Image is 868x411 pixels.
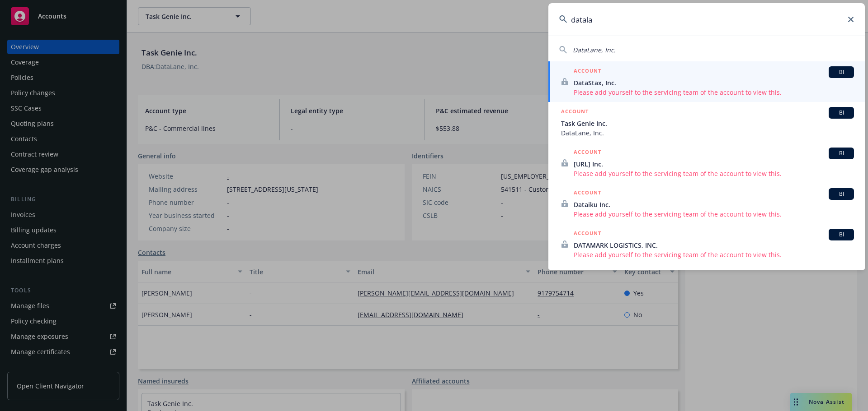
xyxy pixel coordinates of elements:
[574,66,601,77] h5: ACCOUNT
[548,224,865,264] a: ACCOUNTBIDATAMARK LOGISTICS, INC.Please add yourself to the servicing team of the account to view...
[574,159,854,169] span: [URL] Inc.
[573,46,616,54] span: DataLane, Inc.
[548,3,865,36] input: Search...
[832,190,850,198] span: BI
[574,169,854,178] span: Please add yourself to the servicing team of the account to view this.
[574,188,601,199] h5: ACCOUNT
[574,78,854,88] span: DataStax, Inc.
[548,143,865,183] a: ACCOUNTBI[URL] Inc.Please add yourself to the servicing team of the account to view this.
[574,200,854,209] span: Dataiku Inc.
[561,107,589,118] h5: ACCOUNT
[561,128,854,138] span: DataLane, Inc.
[832,109,850,117] span: BI
[574,229,601,240] h5: ACCOUNT
[574,240,854,250] span: DATAMARK LOGISTICS, INC.
[548,102,865,143] a: ACCOUNTBITask Genie Inc.DataLane, Inc.
[574,148,601,158] h5: ACCOUNT
[548,183,865,224] a: ACCOUNTBIDataiku Inc.Please add yourself to the servicing team of the account to view this.
[574,250,854,259] span: Please add yourself to the servicing team of the account to view this.
[832,68,850,76] span: BI
[561,119,854,128] span: Task Genie Inc.
[832,231,850,239] span: BI
[574,88,854,97] span: Please add yourself to the servicing team of the account to view this.
[548,61,865,102] a: ACCOUNTBIDataStax, Inc.Please add yourself to the servicing team of the account to view this.
[832,149,850,157] span: BI
[574,209,854,219] span: Please add yourself to the servicing team of the account to view this.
